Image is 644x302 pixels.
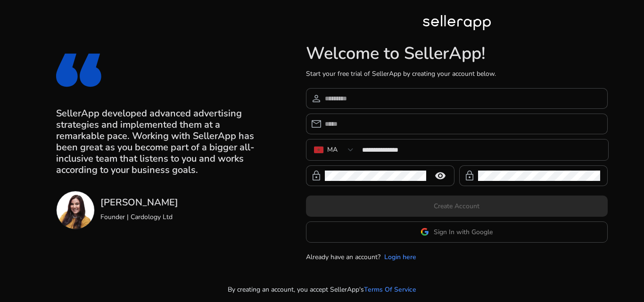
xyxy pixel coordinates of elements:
span: lock [311,170,322,181]
span: lock [464,170,475,181]
span: email [311,118,322,130]
h1: Welcome to SellerApp! [306,43,608,64]
h3: SellerApp developed advanced advertising strategies and implemented them at a remarkable pace. Wo... [56,108,257,176]
div: MA [327,145,338,155]
a: Login here [384,252,416,262]
p: Start your free trial of SellerApp by creating your account below. [306,69,608,79]
mat-icon: remove_red_eye [429,170,452,181]
p: Founder | Cardology Ltd [100,212,178,222]
p: Already have an account? [306,252,380,262]
h3: [PERSON_NAME] [100,197,178,208]
span: person [311,93,322,104]
a: Terms Of Service [364,285,416,294]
